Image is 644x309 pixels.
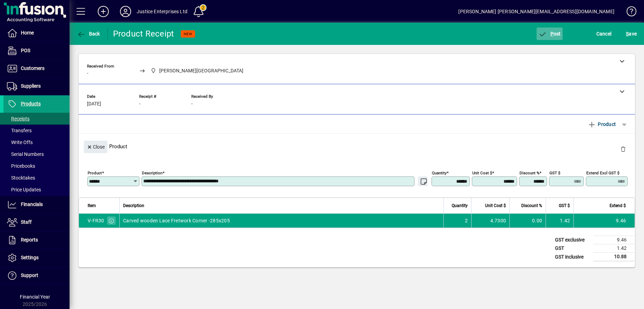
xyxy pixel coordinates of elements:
[3,172,70,184] a: Stocktakes
[550,31,554,37] span: P
[87,141,105,153] span: Close
[7,151,44,157] span: Serial Numbers
[21,83,41,89] span: Suppliers
[70,27,108,40] app-page-header-button: Back
[593,236,635,244] td: 9.46
[123,202,144,209] span: Description
[596,28,612,39] span: Cancel
[113,28,174,39] div: Product Receipt
[75,27,102,40] button: Back
[458,6,614,17] div: [PERSON_NAME] [PERSON_NAME][EMAIL_ADDRESS][DOMAIN_NAME]
[485,202,506,209] span: Unit Cost $
[549,171,560,175] mat-label: GST $
[20,294,50,300] span: Financial Year
[21,201,43,207] span: Financials
[537,27,563,40] button: Post
[588,119,616,130] span: Product
[3,24,70,42] a: Home
[3,125,70,136] a: Transfers
[552,253,593,261] td: GST inclusive
[621,1,635,24] a: Knowledge Base
[21,48,30,53] span: POS
[3,196,70,213] a: Financials
[21,272,38,278] span: Support
[593,244,635,253] td: 1.42
[472,171,492,175] mat-label: Unit Cost $
[191,101,193,107] span: -
[593,253,635,261] td: 10.88
[509,214,546,228] td: 0.00
[490,217,506,224] span: 4.7300
[21,219,32,225] span: Staff
[559,202,570,209] span: GST $
[538,31,561,37] span: ost
[452,202,468,209] span: Quantity
[3,60,70,77] a: Customers
[142,171,162,175] mat-label: Description
[3,160,70,172] a: Pricebooks
[139,101,140,107] span: -
[87,71,88,76] span: -
[521,202,542,209] span: Discount %
[88,202,96,209] span: Item
[3,136,70,148] a: Write Offs
[7,187,41,192] span: Price Updates
[624,27,638,40] button: Save
[3,78,70,95] a: Suppliers
[82,143,109,150] app-page-header-button: Close
[3,184,70,196] a: Price Updates
[7,175,35,181] span: Stocktakes
[7,140,33,145] span: Write Offs
[573,214,635,228] td: 9.46
[626,28,637,39] span: ave
[3,231,70,249] a: Reports
[88,217,104,224] div: V-FR30
[77,31,100,37] span: Back
[443,214,471,228] td: 2
[546,214,573,228] td: 1.42
[3,249,70,267] a: Settings
[584,118,619,130] button: Product
[3,113,70,125] a: Receipts
[3,42,70,60] a: POS
[119,214,443,228] td: Carved wooden Lace Fretwork Corner -285x205
[595,27,613,40] button: Cancel
[552,236,593,244] td: GST exclusive
[3,148,70,160] a: Serial Numbers
[626,31,629,37] span: S
[552,244,593,253] td: GST
[7,116,30,121] span: Receipts
[520,171,539,175] mat-label: Discount %
[79,134,635,159] div: Product
[432,171,446,175] mat-label: Quantity
[184,32,192,36] span: NEW
[586,171,619,175] mat-label: Extend excl GST $
[92,5,114,18] button: Add
[615,146,631,152] app-page-header-button: Delete
[21,237,38,243] span: Reports
[3,267,70,284] a: Support
[84,141,107,153] button: Close
[21,255,39,260] span: Settings
[87,101,101,107] span: [DATE]
[137,6,187,17] div: Justice Enterprises Ltd
[21,30,34,35] span: Home
[114,5,137,18] button: Profile
[149,66,247,75] span: henderson warehouse
[21,65,45,71] span: Customers
[610,202,626,209] span: Extend $
[21,101,41,106] span: Products
[3,214,70,231] a: Staff
[7,128,32,133] span: Transfers
[7,163,35,169] span: Pricebooks
[88,171,102,175] mat-label: Product
[159,67,243,74] span: [PERSON_NAME][GEOGRAPHIC_DATA]
[615,141,631,157] button: Delete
